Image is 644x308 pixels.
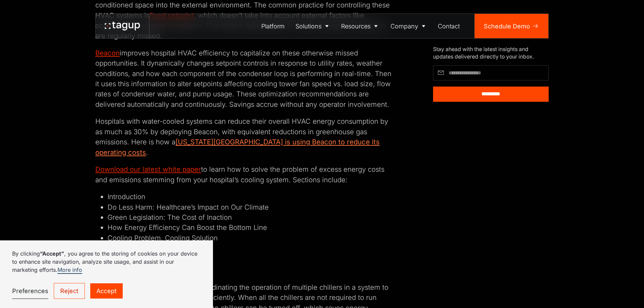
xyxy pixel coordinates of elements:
[95,48,397,110] p: improves hospital HVAC efficiency to capitalize on these otherwise missed opportunities. It dynam...
[336,14,385,38] a: Resources
[438,22,460,31] div: Contact
[90,283,123,299] a: Accept
[54,283,85,299] a: Reject
[484,22,530,31] div: Schedule Demo
[433,65,549,102] form: Article Subscribe
[12,250,201,274] p: By clicking , you agree to the storing of cookies on your device to enhance site navigation, anal...
[108,212,397,222] li: Green Legislation: The Cost of Inaction
[390,22,418,31] div: Company
[95,261,397,276] h2: 3) Chiller Staging
[261,22,285,31] div: Platform
[95,138,380,156] a: [US_STATE][GEOGRAPHIC_DATA] is using Beacon to reduce its operating costs
[290,14,336,38] a: Solutions
[95,165,201,173] a: Download our latest white paper
[341,22,371,31] div: Resources
[256,14,290,38] a: Platform
[433,14,466,38] a: Contact
[108,233,397,243] li: Cooling Problem, Cooling Solution
[95,164,397,185] p: to learn how to solve the problem of excess energy costs and emissions stemming from your hospita...
[40,250,64,257] strong: “Accept”
[108,222,397,233] li: How Energy Efficiency Can Boost the Bottom Line
[108,192,397,202] li: Introduction
[95,116,397,158] p: Hospitals with water-cooled systems can reduce their overall HVAC energy consumption by as much a...
[108,202,397,212] li: Do Less Harm: Healthcare’s Impact on Our Climate
[95,49,120,57] a: Beacon
[295,22,321,31] div: Solutions
[385,14,433,38] a: Company
[57,266,82,274] a: More info
[475,14,548,38] a: Schedule Demo
[433,46,549,61] div: Stay ahead with the latest insights and updates delivered directly to your inbox.
[12,283,48,299] a: Preferences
